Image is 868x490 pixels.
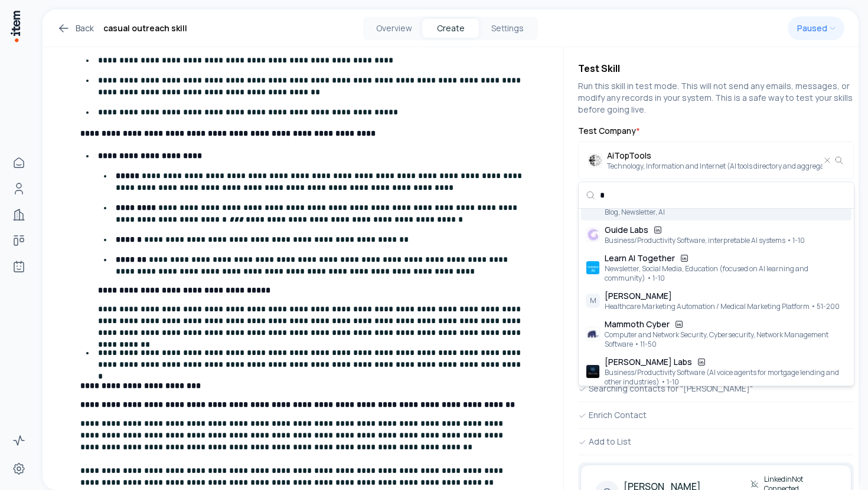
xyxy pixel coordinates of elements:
button: Overview [366,19,422,38]
span: Guide Labs [605,224,648,236]
a: Settings [7,457,31,481]
a: Companies [7,203,31,226]
span: AiTopTools [607,150,837,162]
div: Computer and Network Security, Cybersecurity, Network Management Software • 11-50 [605,330,847,349]
img: Item Brain Logo [9,9,21,43]
div: Searching contacts for "[PERSON_NAME]" [578,383,854,394]
p: Run this skill in test mode. This will not send any emails, messages, or modify any records in yo... [578,80,854,116]
div: Blog, Newsletter, AI [605,208,677,217]
div: Add to List [578,436,854,448]
button: Create [422,19,479,38]
span: Mammoth Cyber [605,318,670,330]
a: People [7,177,31,200]
div: Healthcare Marketing Automation / Medical Marketing Platform • 51-200 [605,302,840,311]
div: Suggestions [579,209,854,386]
div: Business/Productivity Software, interpretable AI systems • 1-10 [605,236,805,245]
span: [PERSON_NAME] Labs [605,356,692,368]
img: Guide Labs [586,228,600,242]
a: Agents [7,255,31,278]
a: Activity [7,429,31,452]
h1: casual outreach skill [103,21,187,35]
h4: Test Skill [578,61,854,75]
span: [PERSON_NAME] [605,290,672,302]
div: Newsletter, Social Media, Education (focused on AI learning and community) • 1-10 [605,264,847,283]
img: Marr Labs [586,364,600,379]
div: Enrich Contact [578,409,854,421]
label: Test Company [578,125,854,137]
a: Deals [7,229,31,252]
button: Settings [479,19,536,38]
div: Business/Productivity Software (AI voice agents for mortgage lending and other industries) • 1-10 [605,368,847,387]
span: Learn AI Together [605,252,675,264]
img: Learn AI Together [586,261,600,275]
div: M [586,294,600,308]
img: AiTopTools [588,153,602,167]
a: Home [7,151,31,175]
a: Back [57,21,94,35]
img: Mammoth Cyber [586,327,600,341]
span: Technology, Information and Internet (AI tools directory and aggregator) [607,162,837,171]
